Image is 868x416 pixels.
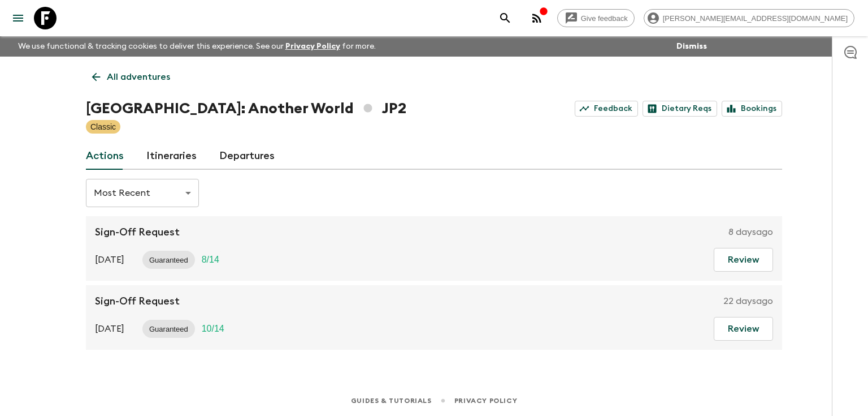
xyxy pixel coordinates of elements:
h1: [GEOGRAPHIC_DATA]: Another World JP2 [86,97,406,120]
p: We use functional & tracking cookies to deliver this experience. See our for more. [14,36,380,57]
div: Most Recent [86,177,199,209]
a: Privacy Policy [454,394,517,407]
span: Guaranteed [142,325,195,333]
p: 8 days ago [728,225,773,239]
a: Guides & Tutorials [351,394,432,407]
a: Give feedback [557,9,635,27]
p: All adventures [107,70,170,84]
p: 22 days ago [723,294,773,308]
div: Trip Fill [195,251,226,269]
a: Itineraries [146,143,197,170]
p: 8 / 14 [202,253,219,267]
button: menu [7,7,29,29]
a: Actions [86,143,124,170]
p: [DATE] [95,253,124,267]
a: Feedback [575,101,638,117]
button: Review [714,317,773,341]
button: Dismiss [674,38,710,54]
p: Sign-Off Request [95,294,180,308]
a: All adventures [86,66,176,88]
a: Bookings [722,101,782,117]
span: [PERSON_NAME][EMAIL_ADDRESS][DOMAIN_NAME] [657,14,854,23]
a: Departures [219,143,275,170]
a: Privacy Policy [285,42,340,50]
div: [PERSON_NAME][EMAIL_ADDRESS][DOMAIN_NAME] [644,9,854,27]
p: Sign-Off Request [95,225,180,239]
p: [DATE] [95,322,124,336]
a: Dietary Reqs [643,101,717,117]
p: 10 / 14 [202,322,224,336]
p: Classic [90,121,116,132]
span: Guaranteed [142,256,195,264]
span: Give feedback [575,14,634,23]
div: Trip Fill [195,320,231,338]
button: Review [714,248,773,272]
button: search adventures [494,7,517,29]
